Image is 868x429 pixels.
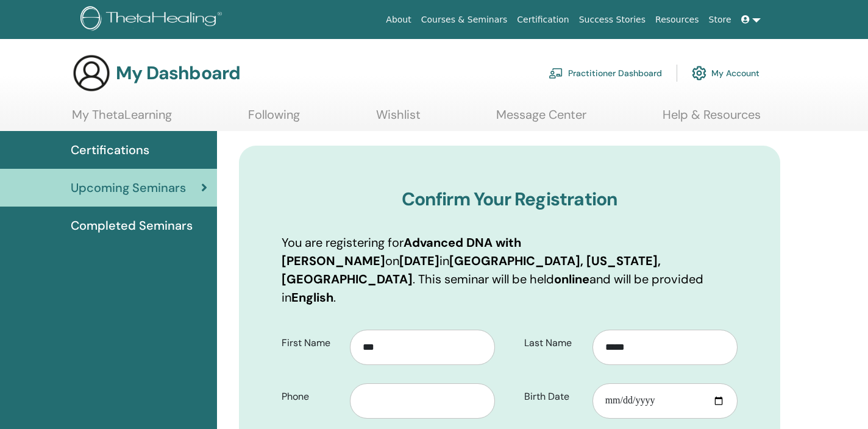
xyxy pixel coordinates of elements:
b: [GEOGRAPHIC_DATA], [US_STATE], [GEOGRAPHIC_DATA] [282,253,661,287]
span: Upcoming Seminars [71,179,186,197]
a: Success Stories [574,9,650,31]
b: online [554,271,589,287]
a: Courses & Seminars [416,9,513,31]
a: My ThetaLearning [72,107,172,131]
span: Certifications [71,141,149,159]
a: My Account [692,60,759,87]
img: logo.png [80,6,226,34]
a: Help & Resources [663,107,761,131]
b: English [291,289,333,305]
a: Certification [512,9,574,31]
img: chalkboard-teacher.svg [549,68,563,79]
label: Birth Date [515,385,592,408]
a: Resources [650,9,704,31]
a: Wishlist [376,107,421,131]
a: Practitioner Dashboard [549,60,662,87]
b: [DATE] [399,253,439,269]
a: Message Center [496,107,586,131]
span: Completed Seminars [71,216,193,235]
label: First Name [272,331,350,355]
a: Store [704,9,736,31]
img: cog.svg [692,63,706,83]
a: Following [248,107,300,131]
p: You are registering for on in . This seminar will be held and will be provided in . [282,233,738,307]
label: Phone [272,385,350,408]
h3: Confirm Your Registration [282,188,738,210]
label: Last Name [515,331,592,355]
a: About [381,9,416,31]
h3: My Dashboard [116,62,240,84]
img: generic-user-icon.jpg [72,54,111,93]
